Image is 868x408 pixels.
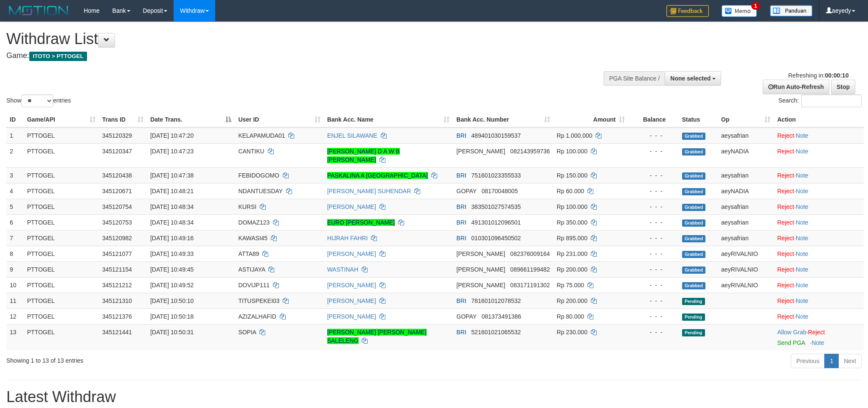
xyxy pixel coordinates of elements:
[718,183,774,199] td: aeyNADIA
[774,308,864,324] td: ·
[147,112,235,128] th: Date Trans.: activate to sort column descending
[6,167,24,183] td: 3
[456,219,466,226] span: BRI
[796,282,809,289] a: Note
[796,297,809,304] a: Note
[471,172,521,179] span: Copy 751601023355533 to clipboard
[604,71,665,86] div: PGA Site Balance /
[682,266,706,274] span: Grabbed
[718,128,774,144] td: aeysafrian
[24,167,99,183] td: PTTOGEL
[24,143,99,167] td: PTTOGEL
[238,282,270,289] span: DOVIJP111
[632,250,675,258] div: - - -
[774,112,864,128] th: Action
[825,72,848,79] strong: 00:00:10
[628,112,678,128] th: Balance
[327,203,376,210] a: [PERSON_NAME]
[327,132,377,139] a: ENJEL SILAWANE
[510,250,550,257] span: Copy 082376009164 to clipboard
[796,132,809,139] a: Note
[471,132,521,139] span: Copy 489401030159537 to clipboard
[238,235,267,241] span: KAWASI45
[150,235,194,241] span: [DATE] 10:49:16
[327,172,428,179] a: PASKALINA A [GEOGRAPHIC_DATA]
[102,282,132,289] span: 345121212
[24,324,99,350] td: PTTOGEL
[557,297,587,304] span: Rp 200.000
[6,214,24,230] td: 6
[150,172,194,179] span: [DATE] 10:47:38
[238,203,256,210] span: KURSI
[471,203,521,210] span: Copy 383501027574535 to clipboard
[6,353,355,365] div: Showing 1 to 13 of 13 entries
[24,112,99,128] th: Game/API: activate to sort column ascending
[327,188,411,194] a: [PERSON_NAME] SUHENDAR
[557,132,593,139] span: Rp 1.000.000
[751,2,760,10] span: 1
[718,261,774,277] td: aeyRIVALNIO
[774,230,864,246] td: ·
[102,219,132,226] span: 345120753
[718,199,774,214] td: aeysafrian
[632,147,675,155] div: - - -
[471,219,521,226] span: Copy 491301012096501 to clipboard
[557,172,587,179] span: Rp 150.000
[29,52,87,61] span: ITOTO > PTTOGEL
[632,187,675,195] div: - - -
[481,313,521,320] span: Copy 081373491386 to clipboard
[796,148,809,155] a: Note
[778,94,862,107] label: Search:
[796,188,809,194] a: Note
[238,188,283,194] span: NDANTUESDAY
[774,199,864,214] td: ·
[722,5,757,17] img: Button%20Memo.svg
[327,329,427,344] a: [PERSON_NAME] [PERSON_NAME] SALELENG
[150,250,194,257] span: [DATE] 10:49:33
[456,297,466,304] span: BRI
[718,214,774,230] td: aeysafrian
[238,266,265,273] span: ASTIJAYA
[6,143,24,167] td: 2
[796,219,809,226] a: Note
[774,277,864,293] td: ·
[324,112,453,128] th: Bank Acc. Name: activate to sort column ascending
[632,218,675,227] div: - - -
[102,132,132,139] span: 345120329
[24,293,99,308] td: PTTOGEL
[471,329,521,336] span: Copy 521601021065532 to clipboard
[453,112,553,128] th: Bank Acc. Number: activate to sort column ascending
[6,308,24,324] td: 12
[150,203,194,210] span: [DATE] 10:48:34
[150,132,194,139] span: [DATE] 10:47:20
[24,261,99,277] td: PTTOGEL
[24,277,99,293] td: PTTOGEL
[557,203,587,210] span: Rp 100.000
[557,148,587,155] span: Rp 100.000
[777,235,794,241] a: Reject
[632,265,675,274] div: - - -
[327,297,376,304] a: [PERSON_NAME]
[553,112,629,128] th: Amount: activate to sort column ascending
[150,282,194,289] span: [DATE] 10:49:52
[682,251,706,258] span: Grabbed
[6,246,24,261] td: 8
[665,71,721,86] button: None selected
[238,250,259,257] span: ATTA89
[456,235,466,241] span: BRI
[774,214,864,230] td: ·
[238,329,256,336] span: SOPIA
[6,293,24,308] td: 11
[831,80,855,94] a: Stop
[456,266,505,273] span: [PERSON_NAME]
[456,188,476,194] span: GOPAY
[632,203,675,211] div: - - -
[774,167,864,183] td: ·
[777,313,794,320] a: Reject
[770,5,812,17] img: panduan.png
[682,314,705,321] span: Pending
[796,235,809,241] a: Note
[632,281,675,289] div: - - -
[682,282,706,289] span: Grabbed
[456,148,505,155] span: [PERSON_NAME]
